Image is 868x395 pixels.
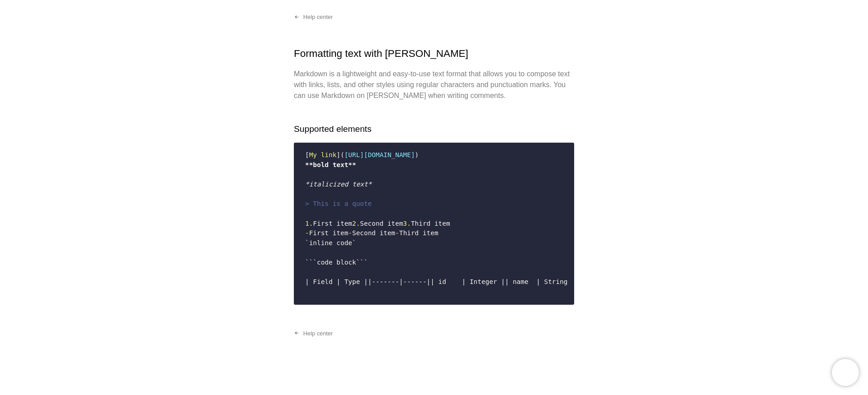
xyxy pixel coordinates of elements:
span: Second item [352,229,395,237]
span: ]( [336,151,344,158]
span: - [348,229,352,237]
span: Third item [411,220,450,227]
iframe: Chatra live chat [832,359,859,386]
a: Help center [287,10,340,24]
span: - [395,229,399,237]
span: [URL][DOMAIN_NAME] [344,151,415,158]
span: First item [309,229,349,237]
span: `inline code` [305,239,356,246]
span: ``` [305,259,317,266]
span: My link [309,151,337,158]
span: > This is a quote [305,200,372,207]
span: code block [317,259,356,266]
span: First item [313,220,352,227]
span: Second item [360,220,403,227]
span: [ [305,151,309,158]
span: ``` [356,259,368,266]
a: Help center [287,326,340,341]
span: 1. [305,220,313,227]
span: *italicized text* [305,181,372,188]
p: Markdown is a lightweight and easy-to-use text format that allows you to compose text with links,... [294,69,574,101]
span: - [305,229,309,237]
h1: Formatting text with [PERSON_NAME] [294,46,574,61]
span: Third item [399,229,439,237]
code: | Field | Type | |-------|------| | id | Integer | | name | String | | active | Boolean | [300,147,568,300]
span: 2. [352,220,360,227]
span: 3. [403,220,411,227]
span: ) [415,151,419,158]
h2: Supported elements [294,123,574,136]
